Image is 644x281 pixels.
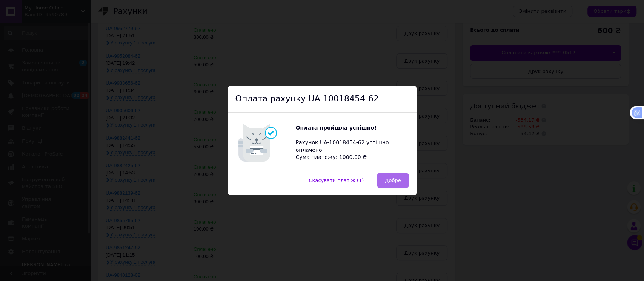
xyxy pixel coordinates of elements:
[377,173,409,188] button: Добре
[296,124,409,161] div: Рахунок UA-10018454-62 успішно оплачено. Сума платежу: 1000.00 ₴
[301,173,372,188] button: Скасувати платіж (1)
[385,177,401,183] span: Добре
[235,120,296,165] img: Котик говорить Оплата пройшла успішно!
[228,86,417,113] div: Оплата рахунку UA-10018454-62
[296,125,377,131] b: Оплата пройшла успішно!
[309,177,364,183] span: Скасувати платіж (1)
